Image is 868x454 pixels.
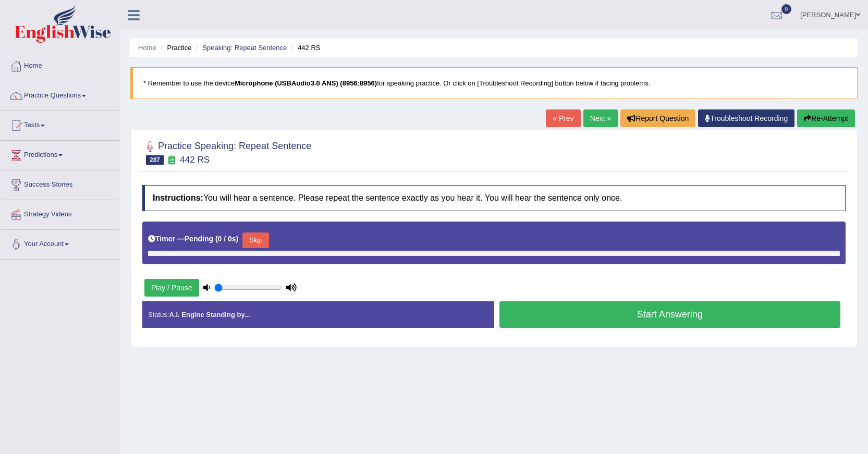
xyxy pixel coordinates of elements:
b: Pending [185,235,213,243]
h2: Practice Speaking: Repeat Sentence [142,139,311,165]
span: 287 [146,155,164,165]
li: Practice [158,43,191,53]
a: Speaking: Repeat Sentence [202,44,287,52]
small: Exam occurring question [166,155,177,165]
button: Skip [242,232,268,248]
strong: A.I. Engine Standing by... [169,311,250,318]
button: Re-Attempt [797,109,855,127]
span: 0 [781,4,792,14]
a: Troubleshoot Recording [698,109,794,127]
small: 442 RS [180,155,210,165]
button: Play / Pause [144,279,199,297]
a: Predictions [1,141,119,167]
a: Strategy Videos [1,200,119,226]
b: Instructions: [153,193,203,202]
li: 442 RS [289,43,321,53]
h5: Timer — [148,235,238,243]
button: Report Question [620,109,695,127]
a: Home [138,44,156,52]
h4: You will hear a sentence. Please repeat the sentence exactly as you hear it. You will hear the se... [142,185,846,211]
div: Status: [142,301,494,328]
b: ( [215,235,218,243]
a: « Prev [546,109,580,127]
a: Next » [583,109,618,127]
a: Success Stories [1,170,119,197]
b: ) [236,235,239,243]
blockquote: * Remember to use the device for speaking practice. Or click on [Troubleshoot Recording] button b... [130,67,858,99]
a: Your Account [1,230,119,256]
a: Practice Questions [1,81,119,107]
b: 0 / 0s [218,235,236,243]
b: Microphone (USBAudio3.0 ANS) (8956:8956) [235,79,377,87]
a: Tests [1,111,119,137]
a: Home [1,52,119,78]
button: Start Answering [499,301,841,328]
